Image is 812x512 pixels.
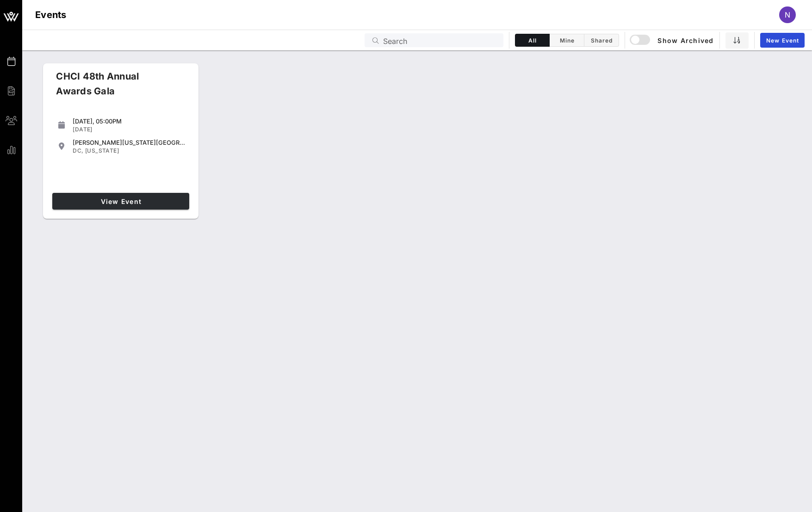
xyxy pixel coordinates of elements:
[584,34,619,47] button: Shared
[49,69,179,106] div: CHCI 48th Annual Awards Gala
[56,197,186,205] span: View Event
[766,37,799,44] span: New Event
[73,126,186,133] div: [DATE]
[550,34,584,47] button: Mine
[515,34,550,47] button: All
[590,37,613,44] span: Shared
[73,139,186,146] div: [PERSON_NAME][US_STATE][GEOGRAPHIC_DATA]
[35,7,67,22] h1: Events
[73,117,186,125] div: [DATE], 05:00PM
[760,33,805,48] a: New Event
[631,32,714,49] button: Show Archived
[779,6,796,23] div: N
[555,37,578,44] span: Mine
[521,37,544,44] span: All
[631,35,713,46] span: Show Archived
[785,10,790,19] span: N
[73,147,83,154] span: DC,
[85,147,119,154] span: [US_STATE]
[52,193,189,210] a: View Event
